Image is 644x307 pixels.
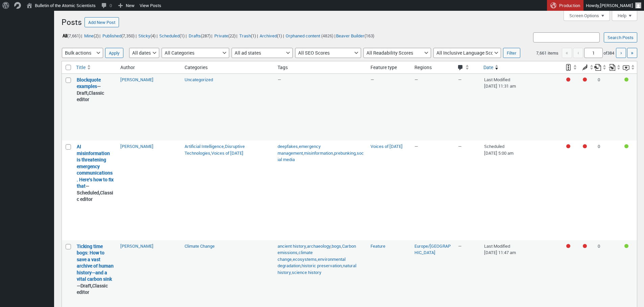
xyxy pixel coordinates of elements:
[77,90,104,103] span: Classic editor
[251,33,256,39] span: (1)
[117,61,181,74] th: Author
[120,76,153,83] a: [PERSON_NAME]
[62,32,81,39] a: All(7,661)
[180,33,185,39] span: (1)
[201,33,211,39] span: (287)
[457,65,464,71] span: Comments
[564,11,610,21] button: Screen Options
[185,76,213,83] a: Uncategorized
[612,11,637,21] button: Help
[77,143,114,203] strong: —
[371,143,403,149] a: Voices of [DATE]
[80,282,92,289] span: Draft,
[594,74,609,141] td: 0
[583,144,587,148] div: Needs improvement
[77,282,108,296] span: Classic editor
[458,243,462,249] span: —
[138,31,158,40] li: |
[277,33,282,39] span: (1)
[536,50,558,56] span: 7,661 items
[332,243,341,249] a: bogs
[83,32,99,39] a: Mine(2)
[566,144,570,148] div: Focus keyphrase not set
[302,263,342,269] a: historic preservation
[278,150,364,163] a: social media
[77,76,101,90] a: “Blockquote examples” (Edit)
[238,32,257,39] a: Trash(1)
[458,143,462,149] span: —
[334,150,356,156] a: prebunking
[285,32,321,39] a: Orphaned content
[624,244,628,248] div: Good
[566,78,570,82] div: Focus keyphrase not set
[278,143,298,149] a: deepfakes
[159,31,187,40] li: |
[278,143,321,156] a: emergency management
[138,32,157,39] a: Sticky(4)
[181,141,274,240] td: , ,
[238,31,258,40] li: |
[62,31,82,40] li: |
[594,61,607,73] a: Outgoing internal links
[304,150,333,156] a: misinformation
[561,61,577,73] a: SEO score
[278,243,356,256] a: Carbon emissions
[278,76,281,83] span: —
[185,143,245,156] a: Disruptive Technologies
[259,31,284,40] li: |
[121,33,135,39] span: (7,350)
[620,49,622,56] span: ›
[414,143,418,149] span: —
[159,32,186,39] a: Scheduled(1)
[481,61,561,73] a: Date
[631,49,634,56] span: »
[604,32,637,42] input: Search Posts
[150,33,156,39] span: (4)
[73,61,117,73] a: Title Sort ascending.
[503,48,520,58] input: Filter
[274,61,367,74] th: Tags
[77,76,114,103] strong: —
[483,64,493,71] span: Date
[211,150,243,156] a: Voices of [DATE]
[609,61,621,73] a: Received internal links
[455,61,481,73] a: Comments Sort ascending.
[85,17,119,27] a: Add New Post
[213,32,236,39] a: Private(22)
[259,32,283,39] a: Archived(1)
[364,33,374,39] span: (163)
[94,33,99,39] span: (2)
[278,249,313,262] a: climate change
[120,143,153,149] a: [PERSON_NAME]
[335,32,375,39] a: Beaver Builder(163)
[185,243,215,249] a: Climate Change
[101,32,135,39] a: Published(7,350)
[77,90,89,96] span: Draft,
[278,256,345,269] a: environmental degradation
[120,243,153,249] a: [PERSON_NAME]
[414,243,451,256] a: Europe/[GEOGRAPHIC_DATA]
[188,32,211,39] a: Drafts(287)
[603,50,615,56] span: of
[101,31,136,40] li: |
[566,244,570,248] div: Focus keyphrase not set
[77,143,114,189] a: “AI misinformation is threatening emergency communications. Here’s how to fix that” (Edit)
[292,269,321,275] a: science history
[213,31,237,40] li: |
[185,143,224,149] a: Artificial Intelligence
[278,263,356,275] a: natural history
[623,61,635,73] a: Inclusive language score
[67,33,80,39] span: (7,661)
[578,61,594,73] a: Readability score
[307,243,331,249] a: archaeology
[411,61,455,74] th: Regions
[76,64,86,71] span: Title
[105,48,123,58] input: Apply
[594,141,609,240] td: 0
[562,48,572,58] span: «
[600,2,633,8] span: [PERSON_NAME]
[624,144,628,148] div: Good
[627,48,637,58] a: Last page
[278,243,306,249] a: ancient history
[458,76,462,83] span: —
